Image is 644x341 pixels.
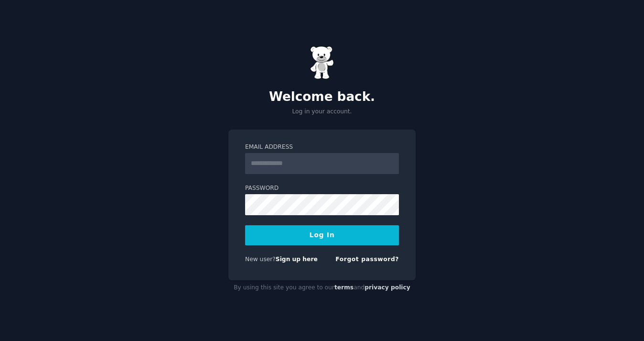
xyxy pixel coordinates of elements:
[228,89,416,105] h2: Welcome back.
[276,256,318,263] a: Sign up here
[245,143,399,152] label: Email Address
[365,284,410,291] a: privacy policy
[245,256,276,263] span: New user?
[228,108,416,116] p: Log in your account.
[310,46,334,79] img: Gummy Bear
[334,284,354,291] a: terms
[245,184,399,193] label: Password
[228,280,416,296] div: By using this site you agree to our and
[335,256,399,263] a: Forgot password?
[245,225,399,245] button: Log In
